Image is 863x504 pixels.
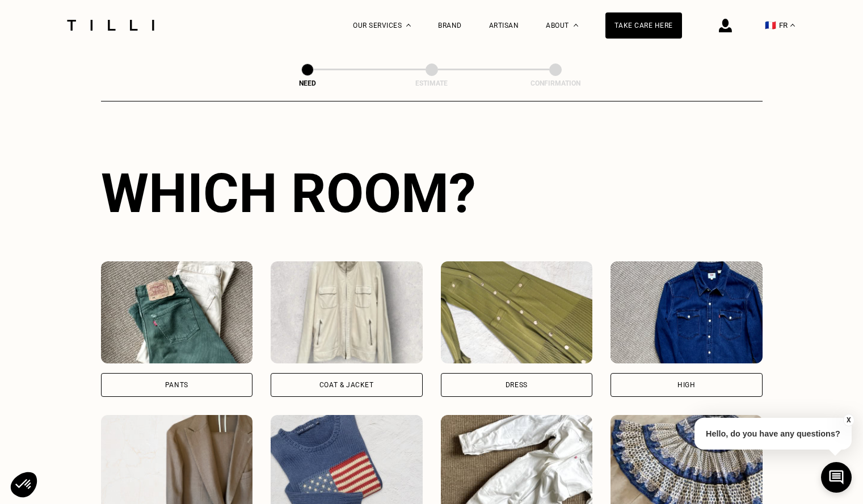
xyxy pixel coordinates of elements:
font: Confirmation [531,79,580,87]
font: Estimate [415,79,448,87]
font: Which room? [101,162,476,225]
img: Tilli alters your pants [101,261,253,363]
font: About [546,22,569,29]
a: Brand [438,22,462,29]
font: Take care here [614,22,673,29]
img: connection icon [719,19,732,32]
font: Our services [353,22,402,29]
button: X [843,414,854,426]
font: 🇫🇷 [765,20,776,31]
font: Dress [506,381,528,389]
img: Drop-down menu [406,24,411,27]
font: Pants [165,381,188,389]
img: Tilli retouches your top [611,261,763,363]
font: X [847,416,851,424]
a: Artisan [489,22,519,29]
a: Take care here [605,12,682,39]
img: Tilli Dressmaking Service Logo [63,20,158,31]
font: Need [299,79,316,87]
img: About drop-down menu [574,24,578,27]
font: Coat & Jacket [319,381,374,389]
font: FR [779,21,788,29]
img: drop-down menu [790,24,795,27]
font: Hello, do you have any questions? [706,429,840,438]
img: Tilli alters your dress [441,261,593,363]
img: Tilli alters your Coat & Jacket [271,261,423,363]
font: High [677,381,695,389]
